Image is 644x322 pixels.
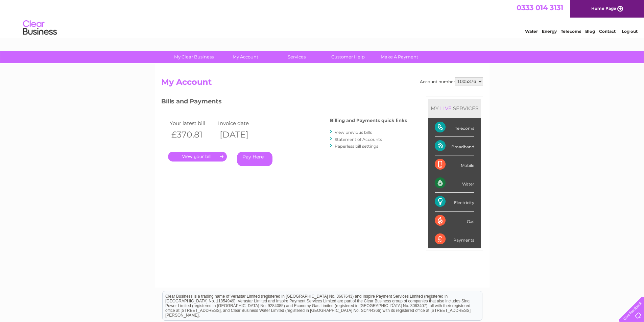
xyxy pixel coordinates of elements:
[435,193,474,211] div: Electricity
[168,119,217,128] td: Your latest bill
[216,119,265,128] td: Invoice date
[622,29,638,34] a: Log out
[320,51,376,63] a: Customer Help
[166,51,222,63] a: My Clear Business
[585,29,595,34] a: Blog
[420,77,483,85] div: Account number
[542,29,557,34] a: Energy
[335,130,372,135] a: View previous bills
[525,29,538,34] a: Water
[428,99,481,118] div: MY SERVICES
[330,118,407,123] h4: Billing and Payments quick links
[168,128,217,142] th: £370.81
[163,4,482,33] div: Clear Business is a trading name of Verastar Limited (registered in [GEOGRAPHIC_DATA] No. 3667643...
[517,3,563,12] a: 0333 014 3131
[435,155,474,174] div: Mobile
[168,152,227,162] a: .
[269,51,325,63] a: Services
[217,51,273,63] a: My Account
[335,137,382,142] a: Statement of Accounts
[599,29,616,34] a: Contact
[435,174,474,193] div: Water
[561,29,581,34] a: Telecoms
[335,144,378,149] a: Paperless bill settings
[237,152,272,166] a: Pay Here
[435,212,474,230] div: Gas
[435,118,474,137] div: Telecoms
[161,77,483,90] h2: My Account
[372,51,427,63] a: Make A Payment
[439,105,453,112] div: LIVE
[435,230,474,248] div: Payments
[161,97,407,108] h3: Bills and Payments
[435,137,474,155] div: Broadband
[216,128,265,142] th: [DATE]
[23,18,57,38] img: logo.png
